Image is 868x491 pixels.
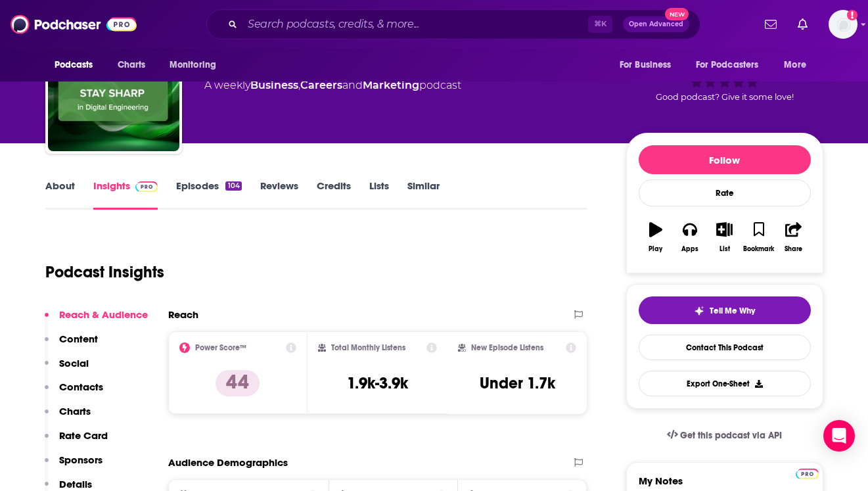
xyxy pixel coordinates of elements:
[45,262,164,282] h1: Podcast Insights
[796,467,819,479] a: Pro website
[687,53,778,78] button: open menu
[45,333,98,357] button: Content
[59,454,103,466] p: Sponsors
[639,335,811,360] a: Contact This Podcast
[59,308,148,321] p: Reach & Audience
[656,92,794,102] span: Good podcast? Give it some love!
[620,56,672,74] span: For Business
[829,10,857,39] button: Show profile menu
[369,179,389,210] a: Lists
[168,308,198,321] h2: Reach
[260,179,298,210] a: Reviews
[610,53,688,78] button: open menu
[160,53,233,78] button: open menu
[629,21,683,28] span: Open Advanced
[45,53,110,78] button: open menu
[639,214,673,261] button: Play
[707,214,741,261] button: List
[847,10,857,20] svg: Add a profile image
[829,10,857,39] img: User Profile
[694,306,704,316] img: tell me why sparkle
[195,343,246,352] h2: Power Score™
[168,456,288,469] h2: Audience Demographics
[135,181,158,192] img: Podchaser Pro
[776,214,810,261] button: Share
[45,405,91,429] button: Charts
[59,429,108,442] p: Rate Card
[250,79,298,91] a: Business
[45,454,103,478] button: Sponsors
[639,371,811,396] button: Export One-Sheet
[680,430,782,441] span: Get this podcast via API
[242,14,588,35] input: Search podcasts, credits, & more...
[363,79,419,91] a: Marketing
[170,56,216,74] span: Monitoring
[331,343,405,352] h2: Total Monthly Listens
[639,179,811,206] div: Rate
[760,13,782,35] a: Show notifications dropdown
[59,381,103,393] p: Contacts
[775,53,823,78] button: open menu
[681,245,698,253] div: Apps
[743,245,774,253] div: Bookmark
[55,56,93,74] span: Podcasts
[792,13,813,35] a: Show notifications dropdown
[796,469,819,479] img: Podchaser Pro
[118,56,146,74] span: Charts
[471,343,543,352] h2: New Episode Listens
[48,20,179,151] img: Stay Sharp in Digital Engineering
[665,8,689,20] span: New
[59,333,98,345] p: Content
[300,79,342,91] a: Careers
[710,306,755,316] span: Tell Me Why
[480,373,555,393] h3: Under 1.7k
[829,10,857,39] span: Logged in as RobinBectel
[639,145,811,174] button: Follow
[59,357,89,369] p: Social
[588,16,612,33] span: ⌘ K
[696,56,759,74] span: For Podcasters
[742,214,776,261] button: Bookmark
[623,16,689,32] button: Open AdvancedNew
[109,53,154,78] a: Charts
[45,308,148,333] button: Reach & Audience
[317,179,351,210] a: Credits
[407,179,440,210] a: Similar
[45,429,108,454] button: Rate Card
[639,296,811,324] button: tell me why sparkleTell Me Why
[673,214,707,261] button: Apps
[93,179,158,210] a: InsightsPodchaser Pro
[59,478,92,490] p: Details
[206,9,700,39] div: Search podcasts, credits, & more...
[225,181,241,191] div: 104
[823,420,855,452] div: Open Intercom Messenger
[216,370,260,396] p: 44
[11,12,137,37] img: Podchaser - Follow, Share and Rate Podcasts
[342,79,363,91] span: and
[347,373,408,393] h3: 1.9k-3.9k
[204,78,461,93] div: A weekly podcast
[785,245,802,253] div: Share
[298,79,300,91] span: ,
[784,56,806,74] span: More
[45,357,89,381] button: Social
[176,179,241,210] a: Episodes104
[59,405,91,417] p: Charts
[656,419,793,452] a: Get this podcast via API
[45,381,103,405] button: Contacts
[45,179,75,210] a: About
[649,245,662,253] div: Play
[720,245,730,253] div: List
